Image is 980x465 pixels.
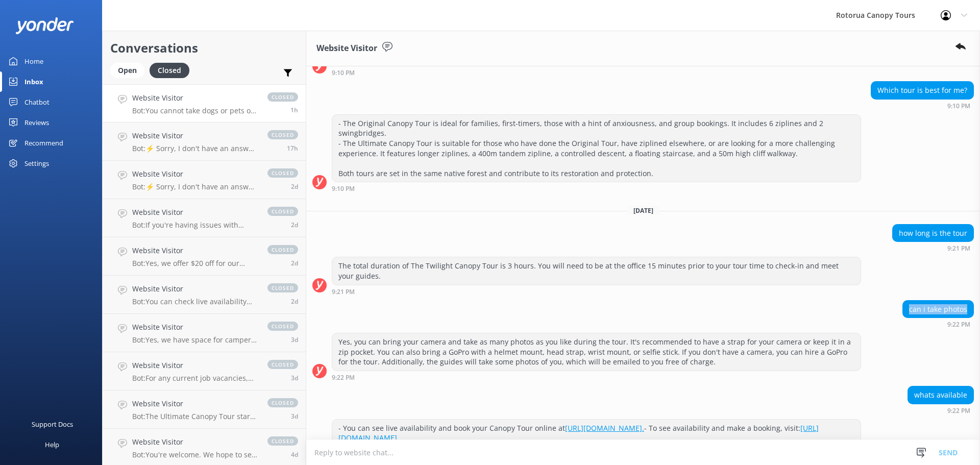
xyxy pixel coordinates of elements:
div: Jul 31 2025 09:10pm (UTC +12:00) Pacific/Auckland [332,69,702,76]
div: Jul 31 2025 09:10pm (UTC +12:00) Pacific/Auckland [871,102,974,109]
span: closed [267,436,298,446]
div: Open [110,63,144,78]
span: Sep 07 2025 01:27pm (UTC +12:00) Pacific/Auckland [291,259,298,267]
a: Open [110,64,150,76]
a: Website VisitorBot:You can check live availability and make a booking for the Original Canopy Tou... [103,276,306,314]
strong: 9:22 PM [947,322,970,328]
strong: 9:22 PM [947,408,970,414]
div: Aug 04 2025 09:21pm (UTC +12:00) Pacific/Auckland [332,288,861,295]
span: Sep 07 2025 08:45pm (UTC +12:00) Pacific/Auckland [291,221,298,229]
div: Which tour is best for me? [871,82,973,99]
div: can i take photos [903,301,973,318]
h4: Website Visitor [132,168,257,180]
h4: Website Visitor [132,398,257,409]
a: Website VisitorBot:The Ultimate Canopy Tour starts from NZ$229 for kids and NZ$259 for adults, wi... [103,390,306,429]
div: - The Original Canopy Tour is ideal for families, first-timers, those with a hint of anxiousness,... [332,115,861,182]
div: how long is the tour [893,225,973,242]
h4: Website Visitor [132,92,257,104]
strong: 9:10 PM [947,103,970,109]
div: Inbox [24,71,43,92]
span: closed [267,398,298,407]
span: Sep 06 2025 09:38am (UTC +12:00) Pacific/Auckland [291,450,298,459]
span: Sep 09 2025 04:06pm (UTC +12:00) Pacific/Auckland [287,144,298,153]
a: Website VisitorBot:If you're having issues with online booking, please call us on 0800 CANOPY (22... [103,199,306,237]
a: [URL][DOMAIN_NAME]. [565,423,644,433]
div: - You can see live availability and book your Canopy Tour online at - To see availability and mak... [332,420,861,447]
a: Website VisitorBot:⚡ Sorry, I don't have an answer for that. Could you please try and rephrase yo... [103,123,306,161]
h4: Website Visitor [132,360,257,371]
span: closed [267,360,298,369]
div: whats available [908,386,973,404]
strong: 9:10 PM [332,186,355,192]
div: Aug 04 2025 09:22pm (UTC +12:00) Pacific/Auckland [908,407,974,414]
div: Chatbot [24,92,50,112]
div: Jul 31 2025 09:10pm (UTC +12:00) Pacific/Auckland [332,185,861,192]
span: Sep 06 2025 03:39pm (UTC +12:00) Pacific/Auckland [291,374,298,382]
div: Reviews [24,112,49,133]
span: Sep 10 2025 08:58am (UTC +12:00) Pacific/Auckland [290,106,298,114]
strong: 9:22 PM [332,375,355,381]
span: closed [267,130,298,139]
a: Website VisitorBot:⚡ Sorry, I don't have an answer for that. Could you please try and rephrase yo... [103,161,306,199]
span: Sep 07 2025 09:24pm (UTC +12:00) Pacific/Auckland [291,182,298,191]
a: Website VisitorBot:You cannot take dogs or pets on tour with you. However, if you are travelling ... [103,84,306,123]
div: Recommend [24,133,63,153]
div: Aug 04 2025 09:22pm (UTC +12:00) Pacific/Auckland [902,321,974,328]
h4: Website Visitor [132,436,257,448]
p: Bot: You cannot take dogs or pets on tour with you. However, if you are travelling with your furr... [132,106,257,115]
p: Bot: ⚡ Sorry, I don't have an answer for that. Could you please try and rephrase your question? A... [132,144,257,153]
span: closed [267,322,298,331]
a: Closed [150,64,194,76]
a: Website VisitorBot:For any current job vacancies, please visit [URL][DOMAIN_NAME] :).closed3d [103,352,306,390]
div: Settings [24,153,49,174]
span: closed [267,92,298,102]
span: [DATE] [627,206,659,215]
div: The total duration of The Twilight Canopy Tour is 3 hours. You will need to be at the office 15 m... [332,257,861,284]
h4: Website Visitor [132,130,257,141]
h4: Website Visitor [132,322,257,333]
span: closed [267,207,298,216]
span: Sep 07 2025 09:31am (UTC +12:00) Pacific/Auckland [291,335,298,344]
div: Support Docs [32,414,73,434]
p: Bot: If you're having issues with online booking, please call us on 0800 CANOPY (226679) toll-fre... [132,221,257,230]
h4: Website Visitor [132,245,257,256]
div: Aug 04 2025 09:21pm (UTC +12:00) Pacific/Auckland [892,244,974,252]
p: Bot: You're welcome. We hope to see you soon! [132,450,257,459]
p: Bot: You can check live availability and make a booking for the Original Canopy Tour here: [URL][... [132,297,257,306]
strong: 9:10 PM [332,70,355,76]
strong: 9:21 PM [332,289,355,295]
span: closed [267,283,298,292]
a: Website VisitorBot:Yes, we offer $20 off for our Rotorua locals. Use code 'LOCALLOVE20' at the ch... [103,237,306,276]
h4: Website Visitor [132,207,257,218]
div: Help [45,434,59,455]
strong: 9:21 PM [947,246,970,252]
img: yonder-white-logo.png [15,17,74,34]
div: Closed [150,63,189,78]
h4: Website Visitor [132,283,257,295]
p: Bot: Yes, we offer $20 off for our Rotorua locals. Use code 'LOCALLOVE20' at the checkout. [132,259,257,268]
div: Aug 04 2025 09:22pm (UTC +12:00) Pacific/Auckland [332,374,861,381]
a: [URL][DOMAIN_NAME]. [338,423,819,443]
p: Bot: The Ultimate Canopy Tour starts from NZ$229 for kids and NZ$259 for adults, with family pack... [132,412,257,421]
a: Website VisitorBot:Yes, we have space for camper van parking at our base on [STREET_ADDRESS].clos... [103,314,306,352]
span: closed [267,168,298,178]
span: Sep 07 2025 11:04am (UTC +12:00) Pacific/Auckland [291,297,298,306]
div: Home [24,51,43,71]
div: Yes, you can bring your camera and take as many photos as you like during the tour. It's recommen... [332,333,861,371]
p: Bot: ⚡ Sorry, I don't have an answer for that. Could you please try and rephrase your question? A... [132,182,257,191]
p: Bot: Yes, we have space for camper van parking at our base on [STREET_ADDRESS]. [132,335,257,345]
span: Sep 06 2025 10:12am (UTC +12:00) Pacific/Auckland [291,412,298,421]
h3: Website Visitor [316,42,377,55]
span: closed [267,245,298,254]
h2: Conversations [110,38,298,58]
p: Bot: For any current job vacancies, please visit [URL][DOMAIN_NAME] :). [132,374,257,383]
